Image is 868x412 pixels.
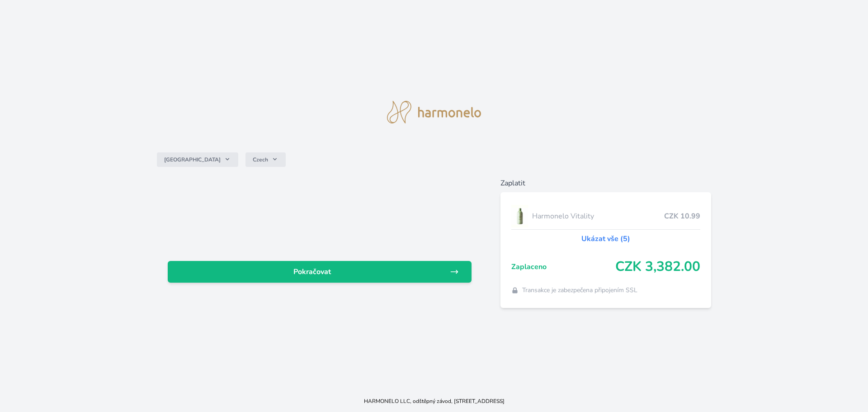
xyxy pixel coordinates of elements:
[253,156,268,163] span: Czech
[511,261,616,272] span: Zaplaceno
[175,266,450,277] span: Pokračovat
[157,152,238,167] button: [GEOGRAPHIC_DATA]
[522,286,637,295] span: Transakce je zabezpečena připojením SSL
[664,211,700,222] span: CZK 10.99
[245,152,286,167] button: Czech
[511,205,528,227] img: CLEAN_VITALITY_se_stinem_x-lo.jpg
[532,211,665,222] span: Harmonelo Vitality
[615,259,700,275] span: CZK 3,382.00
[581,233,630,244] a: Ukázat vše (5)
[500,178,712,189] h6: Zaplatit
[164,156,221,163] span: [GEOGRAPHIC_DATA]
[387,101,481,123] img: logo.svg
[168,261,472,283] a: Pokračovat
